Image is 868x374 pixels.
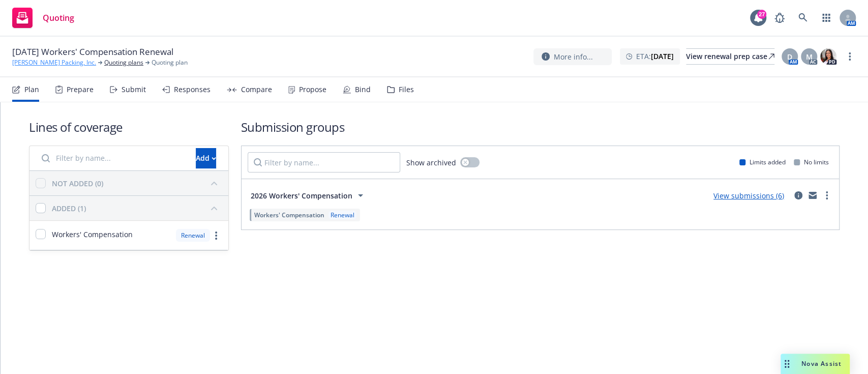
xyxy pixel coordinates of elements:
[739,158,786,166] div: Limits added
[248,152,400,172] input: Filter by name...
[636,51,674,62] span: ETA :
[554,51,593,62] span: More info...
[686,48,774,65] a: View renewal prep case
[769,8,790,28] a: Report a Bug
[12,58,96,67] a: [PERSON_NAME] Packing, Inc.
[196,148,216,168] button: Add
[844,50,856,63] a: more
[122,85,146,94] div: Submit
[406,157,456,168] span: Show archived
[792,189,804,202] a: circleInformation
[757,10,766,19] div: 27
[67,85,94,94] div: Prepare
[251,190,352,201] span: 2026 Workers' Compensation
[196,149,216,168] div: Add
[24,85,39,94] div: Plan
[43,14,74,22] span: Quoting
[241,119,840,135] h1: Submission groups
[533,48,612,65] button: More info...
[152,58,188,67] span: Quoting plan
[52,200,222,216] button: ADDED (1)
[8,4,78,32] a: Quoting
[248,185,370,206] button: 2026 Workers' Compensation
[52,178,103,189] div: NOT ADDED (0)
[241,85,272,94] div: Compare
[299,85,326,94] div: Propose
[686,49,774,64] div: View renewal prep case
[36,148,190,168] input: Filter by name...
[29,119,229,135] h1: Lines of coverage
[104,58,143,67] a: Quoting plans
[801,359,842,368] span: Nova Assist
[651,51,674,61] strong: [DATE]
[713,191,784,200] a: View submissions (6)
[210,229,222,242] a: more
[793,8,813,28] a: Search
[806,51,813,62] span: M
[328,211,356,219] div: Renewal
[399,85,414,94] div: Files
[52,229,133,240] span: Workers' Compensation
[254,211,324,219] span: Workers' Compensation
[781,354,850,374] button: Nova Assist
[781,354,793,374] div: Drag to move
[806,189,819,202] a: mail
[174,85,211,94] div: Responses
[794,158,829,166] div: No limits
[12,46,173,58] span: [DATE] Workers' Compensation Renewal
[176,229,210,242] div: Renewal
[820,48,836,65] img: photo
[355,85,371,94] div: Bind
[821,189,833,202] a: more
[52,203,86,214] div: ADDED (1)
[52,175,222,191] button: NOT ADDED (0)
[787,51,792,62] span: D
[816,8,836,28] a: Switch app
